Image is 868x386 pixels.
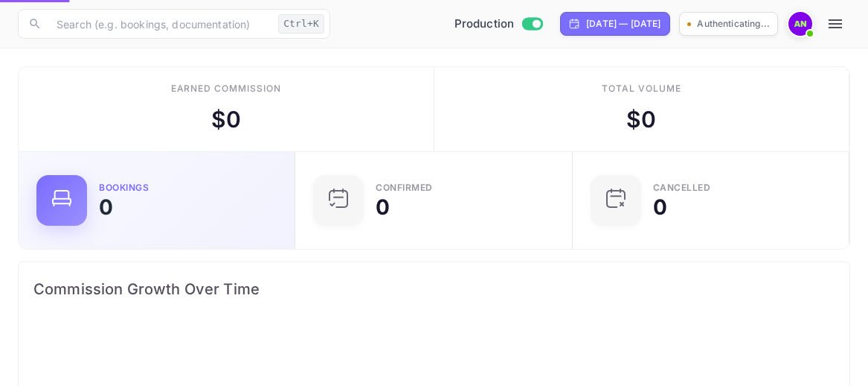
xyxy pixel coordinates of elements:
[376,197,390,218] div: 0
[99,197,113,218] div: 0
[33,277,835,301] span: Commission Growth Over Time
[376,183,433,192] div: Confirmed
[626,103,656,136] div: $ 0
[586,17,660,31] div: [DATE] — [DATE]
[211,103,241,136] div: $ 0
[653,183,711,192] div: CANCELLED
[278,14,324,34] div: Ctrl+K
[171,82,281,95] div: Earned commission
[449,16,549,33] div: Switch to Sandbox mode
[48,9,272,39] input: Search (e.g. bookings, documentation)
[697,17,770,31] p: Authenticating...
[99,183,149,192] div: Bookings
[788,12,812,36] img: Asaad Nofal
[454,16,515,33] span: Production
[602,82,681,95] div: Total volume
[653,197,667,218] div: 0
[560,12,670,36] div: Click to change the date range period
